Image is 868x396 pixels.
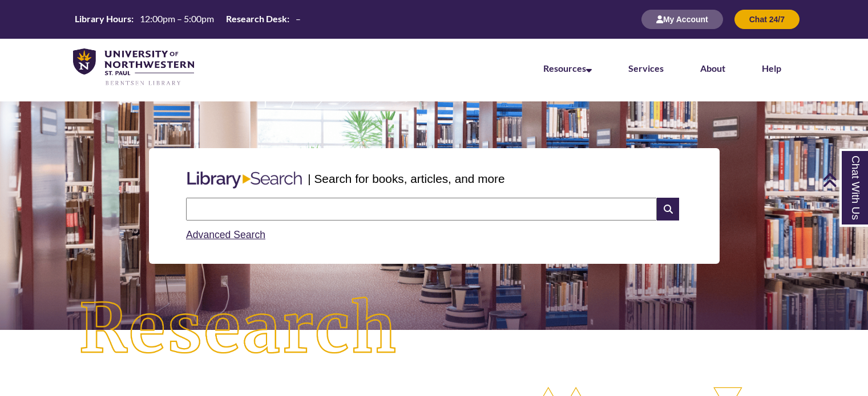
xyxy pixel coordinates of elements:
a: Chat 24/7 [734,14,800,24]
span: 12:00pm – 5:00pm [140,13,214,24]
a: Resources [543,63,592,74]
a: Help [762,63,781,74]
i: Search [657,198,679,221]
table: Hours Today [70,13,305,25]
button: My Account [641,10,723,29]
a: Back to Top [822,172,865,187]
th: Library Hours: [70,13,135,25]
a: Advanced Search [186,229,265,240]
a: My Account [641,14,723,24]
img: UNWSP Library Logo [73,48,194,87]
a: Services [628,63,664,74]
a: Hours Today [70,13,305,26]
button: Chat 24/7 [734,10,800,29]
span: – [296,13,301,24]
p: | Search for books, articles, and more [308,170,504,187]
a: About [700,63,725,74]
th: Research Desk: [221,13,291,25]
img: Libary Search [181,167,308,193]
